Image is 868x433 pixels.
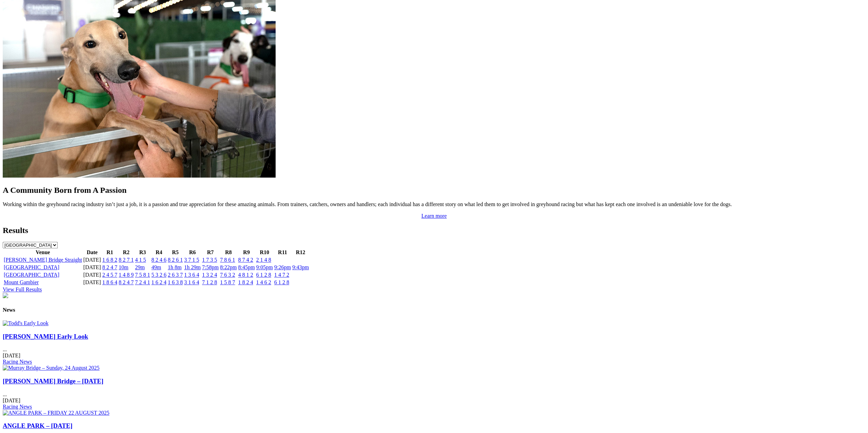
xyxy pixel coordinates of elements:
a: 4 1 5 [135,257,146,263]
a: 49m [151,264,161,270]
img: chasers_homepage.jpg [3,293,8,298]
a: 2 4 5 7 [102,272,117,278]
span: [DATE] [3,353,20,358]
a: 3 1 6 4 [184,279,199,285]
th: R6 [184,249,201,256]
a: 5 3 2 6 [151,272,166,278]
h2: Results [3,226,865,235]
a: [PERSON_NAME] Bridge Straight [4,257,82,263]
a: 1 3 2 4 [202,272,217,278]
a: 7 6 3 2 [220,272,235,278]
a: 8 2 7 1 [119,257,134,263]
a: 2 6 3 7 [168,272,183,278]
th: R11 [274,249,291,256]
img: ANGLE PARK – FRIDAY 22 AUGUST 2025 [3,410,109,416]
th: R3 [135,249,150,256]
a: 6 1 2 8 [256,272,271,278]
a: Mount Gambier [4,279,39,285]
a: 7 5 8 1 [135,272,150,278]
a: 9:05pm [256,264,273,270]
th: R7 [202,249,219,256]
a: 8:22pm [220,264,237,270]
th: Date [83,249,101,256]
a: 7 2 4 1 [135,279,150,285]
h2: A Community Born from A Passion [3,186,865,195]
th: R4 [151,249,167,256]
th: R2 [118,249,134,256]
th: R12 [292,249,309,256]
th: Venue [3,249,82,256]
a: 7:58pm [202,264,219,270]
a: 29m [135,264,145,270]
th: R8 [220,249,237,256]
a: 2 1 4 8 [256,257,271,263]
th: R5 [167,249,183,256]
a: [GEOGRAPHIC_DATA] [4,264,59,270]
h4: News [3,307,865,313]
a: 1 4 7 2 [274,272,289,278]
a: 10m [119,264,128,270]
a: 1 8 6 4 [102,279,117,285]
a: 9:26pm [274,264,291,270]
a: 1h 29m [184,264,201,270]
a: 8 2 4 7 [119,279,134,285]
a: 8:45pm [238,264,255,270]
a: 3 7 1 5 [184,257,199,263]
a: Racing News [3,404,32,409]
a: 1 6 2 4 [151,279,166,285]
a: 8 2 4 7 [102,264,117,270]
a: 1 6 3 8 [168,279,183,285]
th: R1 [102,249,118,256]
img: Murray Bridge – Sunday, 24 August 2025 [3,365,100,371]
a: ANGLE PARK – [DATE] [3,422,73,429]
a: 1 5 8 7 [220,279,235,285]
a: Learn more [421,213,446,219]
td: [DATE] [83,264,101,271]
a: 1 4 6 2 [256,279,271,285]
a: Racing News [3,359,32,365]
a: View Full Results [3,287,42,292]
td: [DATE] [83,257,101,263]
a: 4 8 1 2 [238,272,253,278]
a: 1 8 2 4 [238,279,253,285]
span: [DATE] [3,398,20,403]
td: [DATE] [83,272,101,278]
a: 8 2 4 6 [151,257,166,263]
a: [PERSON_NAME] Early Look [3,333,88,340]
a: 8 2 6 1 [168,257,183,263]
a: 1 4 8 9 [119,272,134,278]
a: 9:43pm [292,264,309,270]
a: [PERSON_NAME] Bridge – [DATE] [3,377,103,385]
td: [DATE] [83,279,101,286]
a: 1 7 3 5 [202,257,217,263]
a: 1 3 6 4 [184,272,199,278]
a: 1h 8m [168,264,181,270]
a: 6 1 2 8 [274,279,289,285]
div: ... [3,377,865,410]
th: R10 [256,249,273,256]
p: Working within the greyhound racing industry isn’t just a job, it is a passion and true appreciat... [3,201,865,207]
img: Todd's Early Look [3,320,48,326]
a: 8 7 4 2 [238,257,253,263]
a: 1 6 8 2 [102,257,117,263]
div: ... [3,333,865,365]
th: R9 [238,249,255,256]
a: [GEOGRAPHIC_DATA] [4,272,59,278]
a: 7 8 6 1 [220,257,235,263]
a: 7 1 2 8 [202,279,217,285]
